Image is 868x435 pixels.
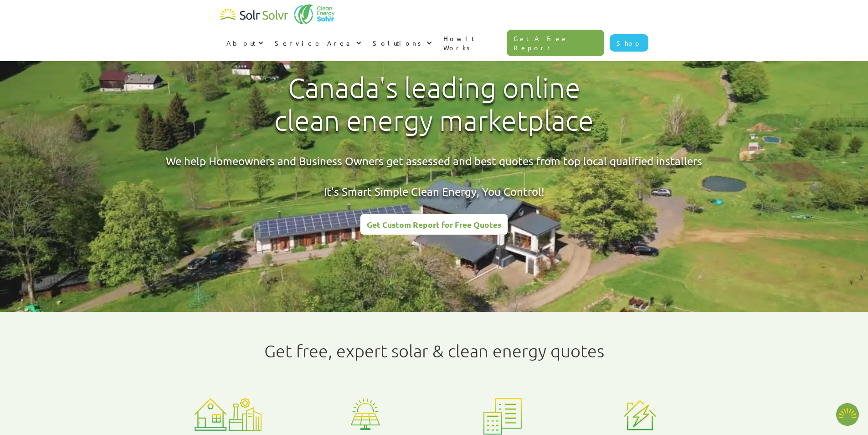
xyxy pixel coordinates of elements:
[836,403,859,426] img: 1702586718.png
[267,72,601,137] h1: Canada's leading online clean energy marketplace
[366,29,437,57] div: Solutions
[226,38,256,47] div: About
[373,38,424,47] div: Solutions
[437,25,507,61] a: How It Works
[360,214,508,235] a: Get Custom Report for Free Quotes
[268,29,366,57] div: Service Area
[610,34,648,52] a: Shop
[836,403,859,426] button: Open chatbot widget
[264,341,604,361] h1: Get free, expert solar & clean energy quotes
[220,29,268,57] div: About
[367,220,501,229] div: Get Custom Report for Free Quotes
[275,38,354,47] div: Service Area
[507,30,604,56] a: Get A Free Report
[166,153,702,199] div: We help Homeowners and Business Owners get assessed and best quotes from top local qualified inst...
